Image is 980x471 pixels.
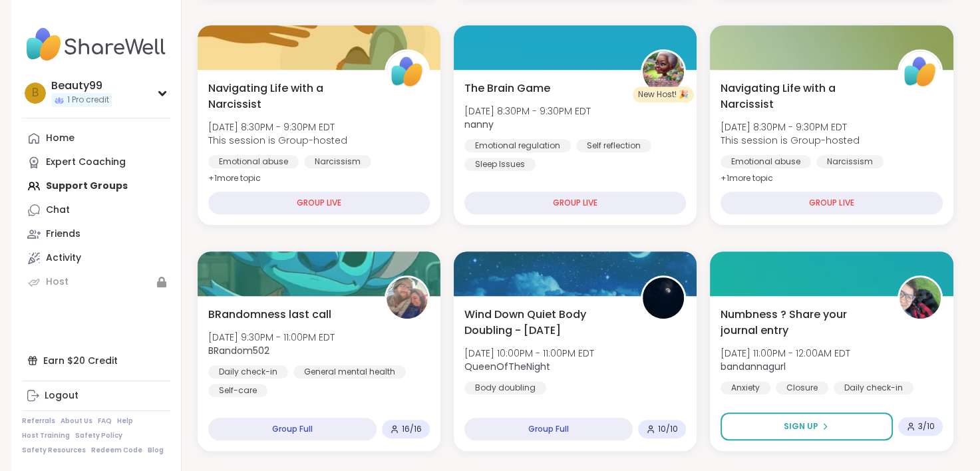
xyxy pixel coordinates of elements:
[464,192,686,214] div: GROUP LIVE
[22,222,170,246] a: Friends
[22,150,170,174] a: Expert Coaching
[464,360,550,373] b: QueenOfTheNight
[387,51,428,92] img: ShareWell
[899,51,941,92] img: ShareWell
[208,307,331,323] span: BRandomness last call
[46,132,75,145] div: Home
[721,307,882,339] span: Numbness ? Share your journal entry
[22,384,170,408] a: Logout
[46,156,126,169] div: Expert Coaching
[633,86,694,102] div: New Host! 🎉
[61,416,92,426] a: About Us
[658,424,678,434] span: 10 / 10
[918,421,935,432] span: 3 / 10
[784,420,818,432] span: Sign Up
[721,412,892,440] button: Sign Up
[22,21,170,68] img: ShareWell Nav Logo
[464,118,494,131] b: nanny
[721,381,770,394] div: Anxiety
[46,251,81,265] div: Activity
[22,349,170,373] div: Earn $20 Credit
[464,307,626,339] span: Wind Down Quiet Body Doubling - [DATE]
[45,389,79,402] div: Logout
[208,80,370,112] span: Navigating Life with a Narcissist
[643,277,684,319] img: QueenOfTheNight
[22,270,170,294] a: Host
[576,139,651,152] div: Self reflection
[643,51,684,92] img: nanny
[208,384,267,397] div: Self-care
[208,134,347,147] span: This session is Group-hosted
[464,104,591,118] span: [DATE] 8:30PM - 9:30PM EDT
[208,418,377,440] div: Group Full
[464,80,550,96] span: The Brain Game
[22,198,170,222] a: Chat
[721,80,882,112] span: Navigating Life with a Narcissist
[721,347,850,360] span: [DATE] 11:00PM - 12:00AM EDT
[208,331,335,344] span: [DATE] 9:30PM - 11:00PM EDT
[816,155,884,168] div: Narcissism
[208,155,299,168] div: Emotional abuse
[22,431,70,440] a: Host Training
[22,126,170,150] a: Home
[208,344,269,357] b: BRandom502
[304,155,371,168] div: Narcissism
[117,416,133,426] a: Help
[721,134,860,147] span: This session is Group-hosted
[464,347,594,360] span: [DATE] 10:00PM - 11:00PM EDT
[464,381,546,394] div: Body doubling
[148,446,164,455] a: Blog
[32,84,39,102] span: B
[22,446,86,455] a: Safety Resources
[46,275,69,289] div: Host
[22,416,55,426] a: Referrals
[721,360,786,373] b: bandannagurl
[464,418,633,440] div: Group Full
[46,204,70,217] div: Chat
[834,381,913,394] div: Daily check-in
[721,120,860,134] span: [DATE] 8:30PM - 9:30PM EDT
[899,277,941,319] img: bandannagurl
[402,424,422,434] span: 16 / 16
[464,158,536,171] div: Sleep Issues
[208,365,288,379] div: Daily check-in
[208,120,347,134] span: [DATE] 8:30PM - 9:30PM EDT
[22,246,170,270] a: Activity
[721,192,942,214] div: GROUP LIVE
[721,155,811,168] div: Emotional abuse
[91,446,142,455] a: Redeem Code
[464,139,571,152] div: Emotional regulation
[208,192,430,214] div: GROUP LIVE
[67,94,109,106] span: 1 Pro credit
[776,381,828,394] div: Closure
[51,78,112,93] div: Beauty99
[387,277,428,319] img: BRandom502
[293,365,406,379] div: General mental health
[98,416,112,426] a: FAQ
[46,228,81,241] div: Friends
[75,431,122,440] a: Safety Policy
